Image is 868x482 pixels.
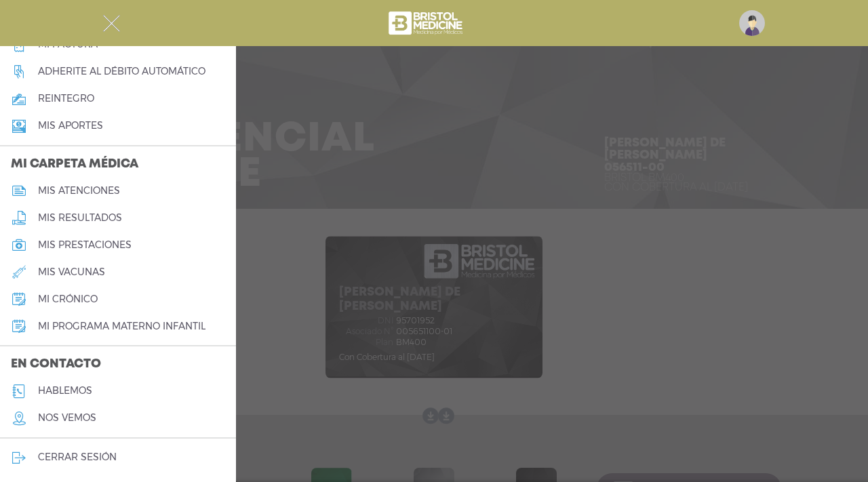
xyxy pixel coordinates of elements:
[38,185,120,197] h5: mis atenciones
[38,412,96,424] h5: nos vemos
[38,66,205,77] h5: Adherite al débito automático
[38,93,94,104] h5: reintegro
[38,385,92,397] h5: hablemos
[103,15,120,32] img: Cober_menu-close-white.svg
[739,10,765,36] img: profile-placeholder.svg
[38,120,103,132] h5: Mis aportes
[38,39,98,50] h5: Mi factura
[38,451,117,463] h5: cerrar sesión
[38,266,105,278] h5: mis vacunas
[38,294,98,305] h5: mi crónico
[38,239,132,251] h5: mis prestaciones
[38,321,205,332] h5: mi programa materno infantil
[38,212,122,224] h5: mis resultados
[387,7,467,39] img: bristol-medicine-blanco.png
